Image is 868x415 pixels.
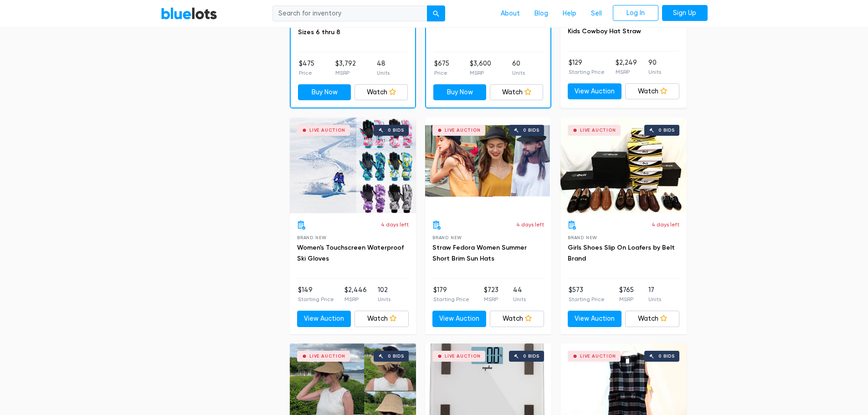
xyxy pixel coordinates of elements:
a: View Auction [568,83,622,100]
span: Brand New [568,235,597,240]
input: Search for inventory [272,5,427,22]
a: Help [555,5,584,22]
li: $129 [569,58,605,76]
a: View Auction [432,311,487,327]
p: 4 days left [652,220,679,229]
div: 0 bids [388,354,404,359]
p: Price [434,69,449,77]
a: Watch [354,311,409,327]
p: MSRP [484,295,498,303]
li: 90 [648,58,661,76]
span: Brand New [297,235,327,240]
p: Units [513,295,526,303]
li: $475 [299,59,314,77]
a: Watch [625,83,679,100]
li: 17 [648,285,661,303]
a: Blog [527,5,555,22]
div: 0 bids [658,128,675,133]
li: $765 [619,285,634,303]
p: Units [377,69,390,77]
li: $723 [484,285,498,303]
li: $3,792 [335,59,356,77]
div: Live Auction [309,354,345,359]
div: Live Auction [580,354,616,359]
a: Cowgirl Hat Infant [DATE] Costumes Kids Cowboy Hat Straw [568,16,679,35]
a: Watch [354,84,408,101]
p: Starting Price [433,295,469,303]
a: Watch [625,311,679,327]
a: 48 Genuine Diamond & Ruby Rings Sizes 6 thru 8 [298,17,405,36]
p: MSRP [619,295,634,303]
div: 0 bids [523,128,539,133]
a: View Auction [568,311,622,327]
div: Live Auction [445,354,481,359]
a: Sign Up [662,5,708,21]
p: 4 days left [381,220,409,229]
li: $3,600 [470,59,491,77]
a: Live Auction 0 bids [560,118,687,213]
a: About [493,5,527,22]
li: 60 [512,59,525,77]
li: $149 [298,285,334,303]
div: 0 bids [388,128,404,133]
p: Starting Price [298,295,334,303]
p: Units [648,295,661,303]
p: MSRP [335,69,356,77]
li: 102 [378,285,390,303]
a: Women's Touchscreen Waterproof Ski Gloves [297,244,404,262]
li: 48 [377,59,390,77]
p: MSRP [470,69,491,77]
p: MSRP [344,295,367,303]
div: Live Auction [309,128,345,133]
a: Live Auction 0 bids [290,118,416,213]
p: Units [648,68,661,76]
a: Log In [613,5,658,21]
p: Units [512,69,525,77]
a: Watch [490,84,543,101]
a: Buy Now [433,84,487,101]
a: Sell [584,5,609,22]
a: Straw Fedora Women Summer Short Brim Sun Hats [432,244,527,262]
li: 44 [513,285,526,303]
div: 0 bids [523,354,539,359]
li: $2,446 [344,285,367,303]
p: 4 days left [516,220,544,229]
a: View Auction [297,311,351,327]
p: Units [378,295,390,303]
p: Starting Price [569,68,605,76]
p: Starting Price [569,295,605,303]
a: Watch [490,311,544,327]
a: Buy Now [298,84,351,101]
div: 0 bids [658,354,675,359]
div: Live Auction [580,128,616,133]
span: Brand New [432,235,462,240]
li: $2,249 [616,58,637,76]
li: $573 [569,285,605,303]
a: Girls Shoes Slip On Loafers by Belt Brand [568,244,675,262]
p: Price [299,69,314,77]
li: $179 [433,285,469,303]
p: MSRP [616,68,637,76]
a: Live Auction 0 bids [425,118,551,213]
li: $675 [434,59,449,77]
a: BlueLots [161,7,217,20]
div: Live Auction [445,128,481,133]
